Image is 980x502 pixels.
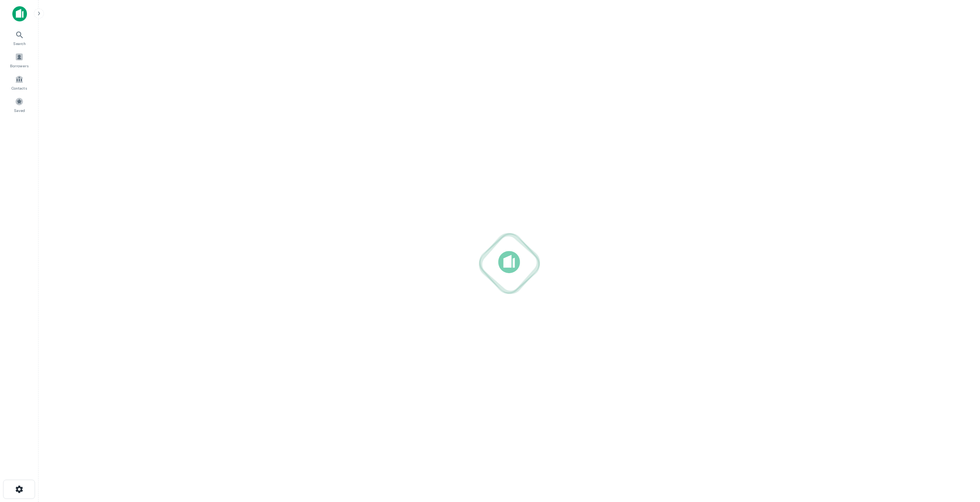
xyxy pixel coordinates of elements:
iframe: Chat Widget [941,440,980,477]
a: Borrowers [2,50,36,70]
a: Contacts [2,72,36,93]
span: Search [13,40,26,47]
img: capitalize-icon.png [12,6,27,22]
span: Saved [14,107,25,113]
a: Saved [2,94,36,115]
span: Contacts [12,85,27,91]
a: Search [2,27,36,48]
span: Borrowers [10,63,28,69]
